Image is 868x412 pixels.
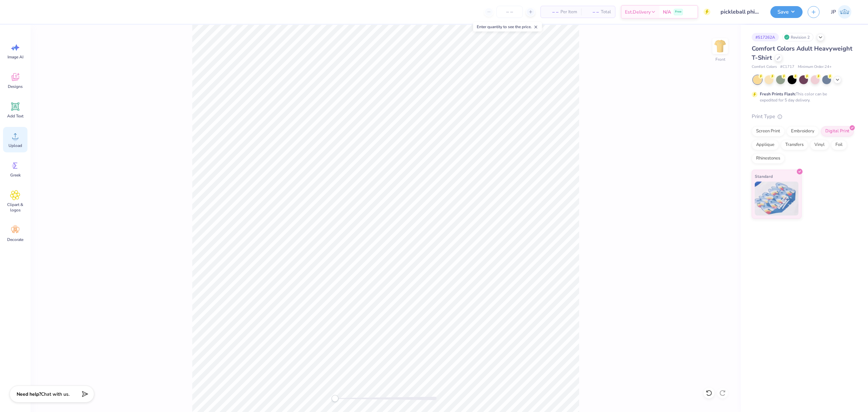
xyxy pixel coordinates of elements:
a: JP [828,5,854,19]
span: Clipart & logos [4,202,26,213]
span: JP [831,8,836,16]
div: Front [715,56,725,62]
span: Decorate [7,237,23,242]
span: Comfort Colors [752,64,777,70]
input: – – [496,6,523,18]
img: Standard [755,182,798,216]
div: Accessibility label [332,395,338,402]
span: Free [675,10,682,14]
span: Greek [10,172,21,178]
strong: Fresh Prints Flash: [760,91,796,97]
div: Embroidery [787,126,819,136]
div: Print Type [752,113,854,120]
span: – – [545,8,558,16]
span: Chat with us. [41,391,70,397]
span: Est. Delivery [625,8,651,16]
div: Transfers [781,140,808,150]
div: Enter quantity to see the price. [473,22,542,32]
div: Screen Print [752,126,785,136]
div: Digital Print [821,126,854,136]
img: Front [713,39,727,53]
button: Save [770,6,803,18]
div: Foil [831,140,847,150]
div: Rhinestones [752,153,785,164]
span: N/A [663,8,671,16]
span: Image AI [7,54,23,60]
span: Minimum Order: 24 + [798,64,832,70]
input: Untitled Design [715,5,765,19]
span: – – [585,8,599,16]
span: # C1717 [780,64,794,70]
span: Add Text [7,113,23,119]
span: Comfort Colors Adult Heavyweight T-Shirt [752,44,852,62]
div: # 517262A [752,33,779,41]
strong: Need help? [17,391,41,397]
span: Upload [8,143,22,148]
span: Per Item [560,8,577,16]
div: Applique [752,140,779,150]
div: Vinyl [810,140,829,150]
span: Total [601,8,611,16]
div: Revision 2 [782,33,813,41]
span: Standard [755,173,773,180]
div: This color can be expedited for 5 day delivery. [760,91,843,103]
span: Designs [8,84,23,89]
img: John Paul Torres [838,5,851,19]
